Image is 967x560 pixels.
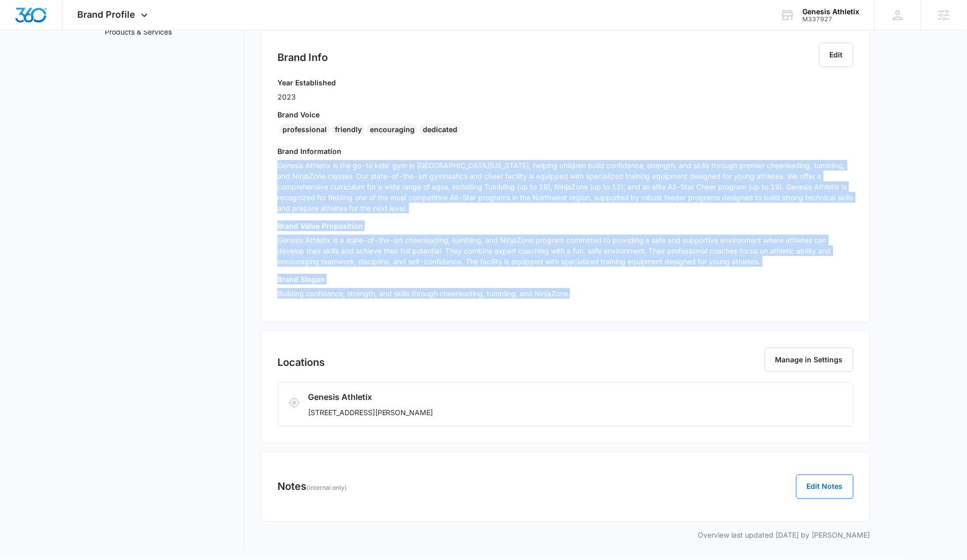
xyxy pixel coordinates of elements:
p: Overview last updated [DATE] by [PERSON_NAME] [261,530,870,541]
div: friendly [332,123,365,136]
h3: Notes [277,479,347,494]
p: 2023 [277,91,336,102]
p: [STREET_ADDRESS][PERSON_NAME] [308,407,729,418]
p: Genesis Athletix is a state-of-the-art cheerleading, tumbling, and NinjaZone program committed to... [277,235,854,267]
span: Brand Profile [78,9,136,20]
h3: Brand Slogan [277,274,854,285]
h3: Brand Information [277,146,854,157]
div: account name [803,8,860,16]
h3: Genesis Athletix [308,391,729,403]
button: Manage in Settings [765,348,854,372]
button: Edit [819,43,854,67]
div: professional [279,123,330,136]
h3: Brand Value Proposition [277,221,854,231]
p: Building confidence, strength, and skills through cheerleading, tumbling, and NinjaZone. [277,288,854,299]
div: encouraging [367,123,418,136]
div: account id [803,16,860,23]
a: Products & Services [105,26,172,37]
p: Genesis Athletix is the go-to kids’ gym in [GEOGRAPHIC_DATA][US_STATE], helping children build co... [277,160,854,213]
button: Edit Notes [796,475,854,499]
h3: Year Established [277,77,336,88]
span: (internal only) [306,484,347,492]
h3: Brand Voice [277,109,854,120]
div: dedicated [420,123,460,136]
h2: Brand Info [277,50,328,65]
h2: Locations [277,355,325,370]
